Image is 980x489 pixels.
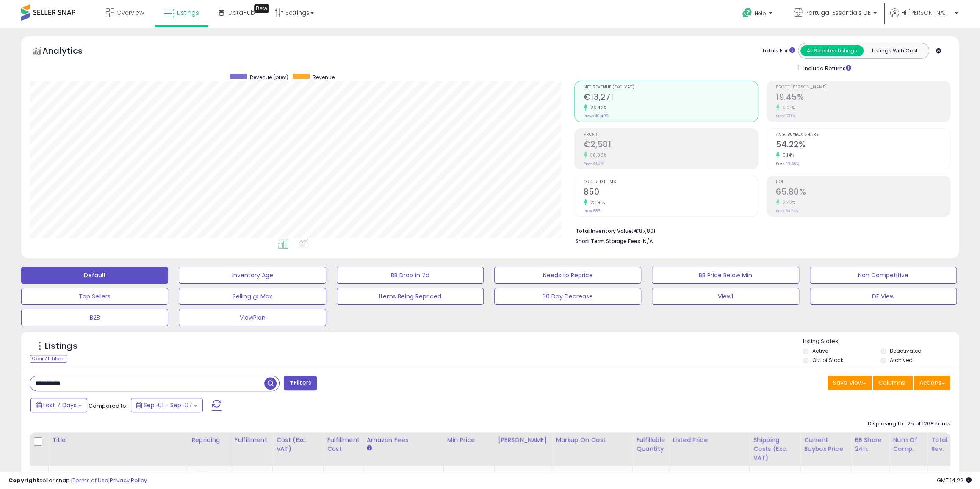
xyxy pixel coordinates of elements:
div: Markup on Cost [556,436,629,445]
span: Hi [PERSON_NAME] [901,8,952,17]
h2: 65.80% [776,187,950,199]
b: Listed Price: [673,472,711,480]
button: Listings With Cost [863,45,926,56]
small: Prev: €10,498 [584,113,608,119]
button: Columns [873,376,913,390]
strong: Copyright [8,476,39,484]
a: Terms of Use [72,476,108,484]
span: Compared to: [89,402,127,410]
div: Totals For [762,47,795,55]
div: Total Rev. [931,436,962,453]
span: Revenue [313,74,335,81]
span: Ordered Items [584,180,758,185]
div: Listed Price [673,436,746,445]
button: Filters [284,376,317,390]
span: Avg. Buybox Share [776,133,950,137]
div: Fulfillable Quantity [636,436,665,453]
div: Tooltip anchor [254,4,269,13]
button: Actions [914,376,950,390]
div: seller snap | | [8,477,147,485]
div: [PERSON_NAME] [498,436,548,445]
p: Listing States: [803,337,959,345]
h2: €2,581 [584,140,758,151]
div: Fulfillment Cost [327,436,360,453]
b: Min: [556,472,568,480]
button: DE View [810,288,957,305]
small: Prev: €1,870 [584,161,605,166]
span: Help [755,10,766,17]
small: Prev: 49.68% [776,161,799,166]
button: BB Drop in 7d [337,267,484,284]
small: 26.42% [587,105,607,111]
small: 2.43% [780,199,796,206]
button: Top Sellers [21,288,168,305]
button: Needs to Reprice [494,267,641,284]
h2: 54.22% [776,140,950,151]
h2: 19.45% [776,92,950,104]
div: Fulfillment [235,436,269,445]
span: Profit [584,133,758,137]
a: Privacy Policy [110,476,147,484]
h2: €13,271 [584,92,758,104]
i: Get Help [742,8,753,18]
h2: 850 [584,187,758,199]
div: Displaying 1 to 25 of 1268 items [868,420,950,428]
button: BB Price Below Min [652,267,799,284]
span: Listings [177,8,199,17]
a: 35.90 [568,472,584,480]
label: Deactivated [890,347,922,354]
button: 30 Day Decrease [494,288,641,305]
h5: Listings [45,340,78,352]
div: Clear All Filters [30,355,67,363]
a: 9.79 [447,472,459,480]
small: 38.08% [587,152,607,158]
small: Prev: 17.81% [776,113,795,119]
label: Active [812,347,828,354]
span: Profit [PERSON_NAME] [776,85,950,90]
div: Num of Comp. [893,436,924,453]
span: Sep-01 - Sep-07 [144,401,192,409]
div: Shipping Costs (Exc. VAT) [753,436,797,462]
li: €87,801 [576,225,944,235]
div: Current Buybox Price [804,436,847,453]
div: Min Price [447,436,491,445]
a: Help [736,1,781,28]
small: Amazon Fees. [367,445,372,452]
button: Default [21,267,168,284]
button: B2B [21,309,168,326]
label: Out of Stock [812,356,843,364]
button: All Selected Listings [800,45,864,56]
div: Title [52,436,184,445]
span: Last 7 Days [43,401,77,409]
button: Sep-01 - Sep-07 [131,398,203,412]
span: 12.98 [822,472,836,480]
div: Include Returns [792,63,861,72]
button: Items Being Repriced [337,288,484,305]
h5: Analytics [42,45,99,59]
span: Overview [116,8,144,17]
span: DataHub [228,8,255,17]
small: 9.14% [780,152,795,158]
b: Short Term Storage Fees: [576,238,642,245]
small: Prev: 686 [584,208,600,213]
span: Revenue (prev) [250,74,288,81]
span: Net Revenue (Exc. VAT) [584,85,758,90]
span: ROI [776,180,950,185]
a: 12.98 [498,472,512,480]
b: Total Inventory Value: [576,227,633,235]
label: Archived [890,356,913,364]
div: Repricing [191,436,227,445]
button: View1 [652,288,799,305]
div: Cost (Exc. VAT) [276,436,320,453]
button: ViewPlan [179,309,326,326]
div: BB Share 24h. [855,436,886,453]
button: Save View [828,376,872,390]
a: Hi [PERSON_NAME] [890,8,958,28]
span: Portugal Essentials DE [805,8,871,17]
span: N/A [643,237,653,245]
button: Last 7 Days [30,398,87,412]
button: Non Competitive [810,267,957,284]
span: 2025-09-15 14:22 GMT [937,476,972,484]
span: Columns [878,378,905,387]
small: 23.91% [587,199,605,206]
